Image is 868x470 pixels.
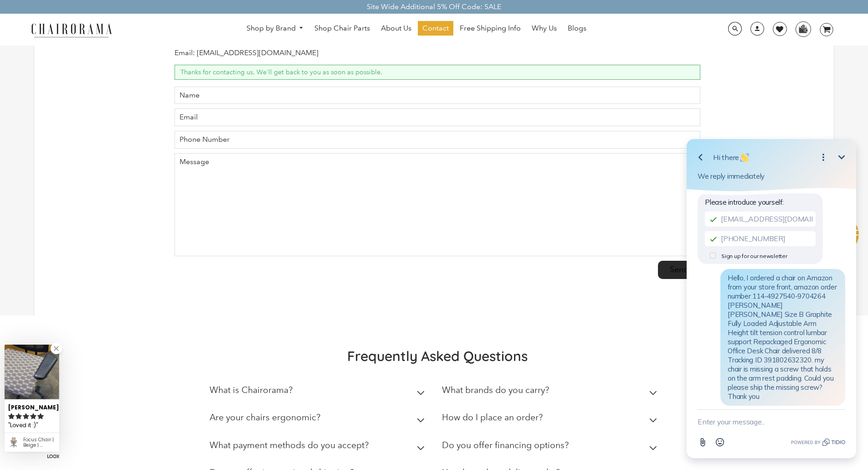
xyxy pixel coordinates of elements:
[242,21,308,36] a: Shop by Brand
[210,412,320,423] h2: Are your chairs ergonomic?
[314,24,370,33] span: Shop Chair Parts
[175,65,700,80] p: Thanks for contacting us. We'll get back to you as soon as possible.
[310,21,375,36] a: Shop Chair Parts
[381,24,411,33] span: About Us
[675,129,868,470] iframe: Tidio Chat
[210,406,428,434] summary: Are your chairs ergonomic?
[658,261,700,279] input: Send
[532,24,557,33] span: Why Us
[422,24,449,33] span: Contact
[442,434,661,461] summary: Do you offer financing options?
[442,378,661,406] summary: What brands do you carry?
[418,21,453,36] a: Contact
[26,22,117,38] img: chairorama
[210,347,665,365] h2: Frequently Asked Questions
[15,413,22,419] svg: rating icon full
[210,378,428,406] summary: What is Chairorama?
[442,406,661,434] summary: How do I place an order?
[37,413,44,419] svg: rating icon full
[442,440,569,450] h2: Do you offer financing options?
[175,131,700,149] input: Phone Number
[460,24,521,33] span: Free Shipping Info
[210,440,369,450] h2: What payment methods do you accept?
[563,21,591,36] a: Blogs
[8,420,56,430] div: Loved it :)
[8,400,56,412] div: [PERSON_NAME]
[175,48,700,58] p: Email: [EMAIL_ADDRESS][DOMAIN_NAME]
[210,434,428,461] summary: What payment methods do you accept?
[8,413,15,419] svg: rating icon full
[175,108,700,126] input: Email
[527,21,561,36] a: Why Us
[376,21,416,36] a: About Us
[442,412,543,423] h2: How do I place an order?
[30,413,36,419] svg: rating icon full
[23,437,56,448] div: Focus Chair | Beige | (Renewed)
[442,385,549,395] h2: What brands do you carry?
[455,21,525,36] a: Free Shipping Info
[210,385,293,395] h2: What is Chairorama?
[796,22,810,36] img: WhatsApp_Image_2024-07-12_at_16.23.01.webp
[568,24,586,33] span: Blogs
[5,345,59,399] img: Harry S. review of Focus Chair | Beige | (Renewed)
[156,21,677,38] nav: DesktopNavigation
[175,87,700,104] input: Name
[23,413,29,419] svg: rating icon full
